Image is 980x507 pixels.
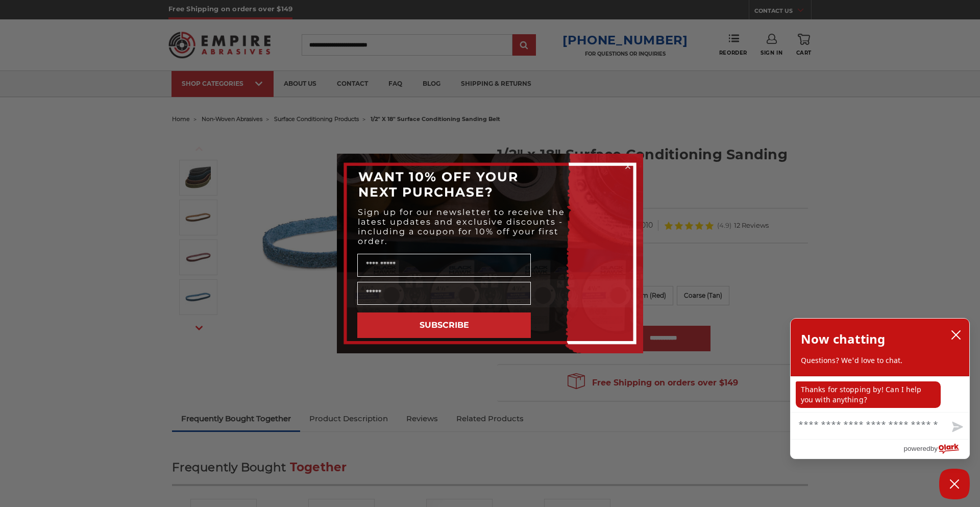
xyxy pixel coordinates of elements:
[623,161,633,172] button: Close dialog
[801,329,885,349] h2: Now chatting
[948,327,964,343] button: close chatbox
[791,376,969,412] div: chat
[801,355,959,366] p: Questions? We'd love to chat.
[358,207,565,246] span: Sign up for our newsletter to receive the latest updates and exclusive discounts - including a co...
[903,440,969,458] a: Powered by Olark
[796,381,941,408] p: Thanks for stopping by! Can I help you with anything?
[790,318,970,459] div: olark chatbox
[944,416,969,439] button: Send message
[939,469,970,499] button: Close Chatbox
[357,282,531,305] input: Email
[903,442,930,455] span: powered
[930,442,938,455] span: by
[358,169,519,200] span: WANT 10% OFF YOUR NEXT PURCHASE?
[357,312,531,338] button: SUBSCRIBE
